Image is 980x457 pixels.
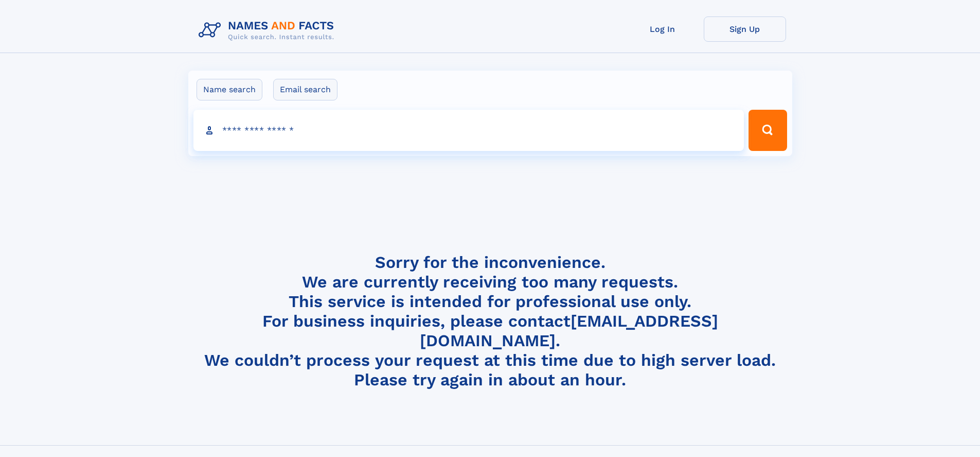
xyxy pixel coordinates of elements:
[273,79,337,100] label: Email search
[197,79,262,100] label: Name search
[194,16,343,44] img: Logo Names and Facts
[621,16,704,42] a: Log In
[749,110,787,151] button: Search Button
[704,16,786,42] a: Sign Up
[194,252,786,390] h4: Sorry for the inconvenience. We are currently receiving too many requests. This service is intend...
[193,110,744,151] input: search input
[420,311,718,350] a: [EMAIL_ADDRESS][DOMAIN_NAME]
